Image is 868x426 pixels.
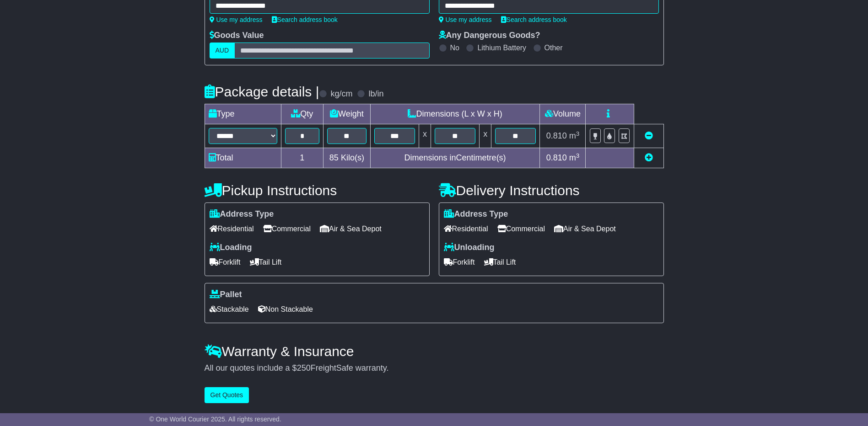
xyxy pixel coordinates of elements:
h4: Warranty & Insurance [205,344,664,359]
td: Kilo(s) [323,148,371,168]
td: Qty [281,104,323,124]
td: Volume [540,104,586,124]
a: Search address book [501,16,567,23]
button: Get Quotes [205,387,249,403]
span: © One World Courier 2025. All rights reserved. [149,415,281,423]
a: Remove this item [645,131,653,140]
a: Use my address [439,16,492,23]
div: All our quotes include a $ FreightSafe warranty. [205,363,664,373]
td: 1 [281,148,323,168]
span: Commercial [497,222,545,236]
span: 85 [329,153,339,162]
td: Total [205,148,281,168]
span: m [569,153,580,162]
span: 0.810 [546,153,567,162]
a: Search address book [272,16,338,23]
label: kg/cm [330,89,352,99]
span: Commercial [263,222,311,236]
label: Address Type [444,209,508,219]
label: No [450,43,459,52]
label: Loading [210,243,252,253]
label: Goods Value [210,31,264,41]
td: Dimensions in Centimetre(s) [370,148,540,168]
span: 0.810 [546,131,567,140]
span: Air & Sea Depot [320,222,382,236]
span: Tail Lift [250,255,282,269]
td: Type [205,104,281,124]
label: Any Dangerous Goods? [439,31,540,41]
label: Pallet [210,290,242,300]
h4: Delivery Instructions [439,183,664,198]
label: AUD [210,43,235,59]
sup: 3 [576,152,580,159]
span: Residential [210,222,254,236]
span: Forklift [210,255,241,269]
span: m [569,131,580,140]
label: Address Type [210,209,274,219]
span: Non Stackable [258,302,313,316]
span: Residential [444,222,488,236]
span: Stackable [210,302,249,316]
a: Add new item [645,153,653,162]
td: Dimensions (L x W x H) [370,104,540,124]
label: Other [545,43,563,52]
a: Use my address [210,16,263,23]
td: Weight [323,104,371,124]
sup: 3 [576,130,580,137]
span: 250 [297,363,311,373]
label: lb/in [368,89,383,99]
h4: Pickup Instructions [205,183,430,198]
h4: Package details | [205,84,319,99]
span: Forklift [444,255,475,269]
td: x [419,124,431,148]
td: x [480,124,491,148]
span: Air & Sea Depot [554,222,616,236]
label: Unloading [444,243,495,253]
span: Tail Lift [484,255,516,269]
label: Lithium Battery [477,43,526,52]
